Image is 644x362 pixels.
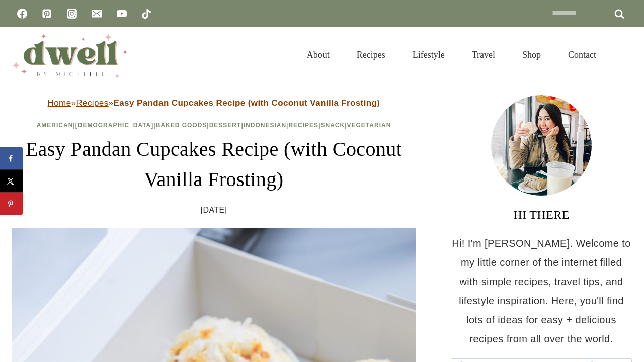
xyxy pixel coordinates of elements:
button: View Search Form [615,46,632,63]
a: American [37,122,73,129]
span: » » [48,98,380,108]
p: Hi! I'm [PERSON_NAME]. Welcome to my little corner of the internet filled with simple recipes, tr... [451,234,632,348]
a: Lifestyle [399,37,458,72]
a: Baked Goods [156,122,207,129]
a: Vegetarian [347,122,391,129]
a: Shop [509,37,554,72]
a: Recipes [288,122,318,129]
h1: Easy Pandan Cupcakes Recipe (with Coconut Vanilla Frosting) [12,134,416,195]
a: Instagram [62,4,82,24]
a: Home [48,98,71,108]
a: Facebook [12,4,32,24]
strong: Easy Pandan Cupcakes Recipe (with Coconut Vanilla Frosting) [113,98,380,108]
h3: HI THERE [451,206,632,224]
a: About [293,37,343,72]
a: Pinterest [37,4,57,24]
a: Travel [458,37,509,72]
a: TikTok [136,4,156,24]
a: Indonesian [244,122,286,129]
nav: Primary Navigation [293,37,610,72]
a: Email [87,4,107,24]
a: Contact [554,37,610,72]
a: YouTube [112,4,132,24]
a: [DEMOGRAPHIC_DATA] [75,122,154,129]
a: Snack [320,122,345,129]
span: | | | | | | | [37,122,391,129]
time: [DATE] [201,203,227,218]
a: Recipes [343,37,399,72]
a: Recipes [76,98,108,108]
a: Dessert [209,122,242,129]
img: DWELL by michelle [12,32,128,78]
